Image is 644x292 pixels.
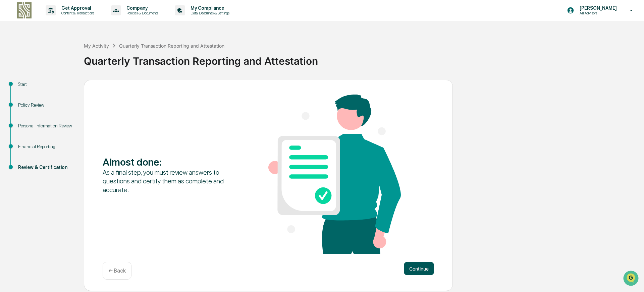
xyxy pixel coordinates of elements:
p: ← Back [108,268,126,274]
p: How can we help? [7,14,122,25]
div: 🖐️ [7,85,12,91]
a: Powered byPylon [47,113,81,119]
a: 🖐️Preclearance [4,82,46,94]
button: Start new chat [114,53,122,61]
p: Get Approval [56,5,98,11]
p: Data, Deadlines & Settings [185,11,233,15]
div: Policy Review [18,102,73,109]
p: Company [121,5,161,11]
img: logo [16,2,32,18]
p: Policies & Documents [121,11,161,15]
p: [PERSON_NAME] [574,5,620,11]
span: Attestations [55,84,83,91]
span: Data Lookup [13,97,42,104]
img: Almost done [268,95,401,254]
div: Quarterly Transaction Reporting and Attestation [84,50,641,67]
p: My Compliance [185,5,233,11]
div: 🗄️ [49,85,54,91]
div: As a final step, you must review answers to questions and certify them as complete and accurate. [103,168,235,194]
div: Almost done : [103,156,235,168]
iframe: Open customer support [623,270,641,288]
div: Start [18,81,73,88]
div: 🔎 [7,98,12,103]
div: Financial Reporting [18,143,73,150]
button: Continue [404,262,434,275]
div: My Activity [84,43,109,49]
div: Quarterly Transaction Reporting and Attestation [119,43,224,49]
div: Review & Certification [18,164,73,171]
span: Pylon [67,114,81,119]
a: 🔎Data Lookup [4,95,45,107]
a: 🗄️Attestations [46,82,86,94]
div: We're available if you need us! [23,58,85,63]
img: 1746055101610-c473b297-6a78-478c-a979-82029cc54cd1 [7,51,19,63]
p: Content & Transactions [56,11,98,15]
div: Start new chat [23,51,110,58]
span: Preclearance [13,84,43,91]
div: Personal Information Review [18,122,73,129]
p: All Advisors [574,11,620,15]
